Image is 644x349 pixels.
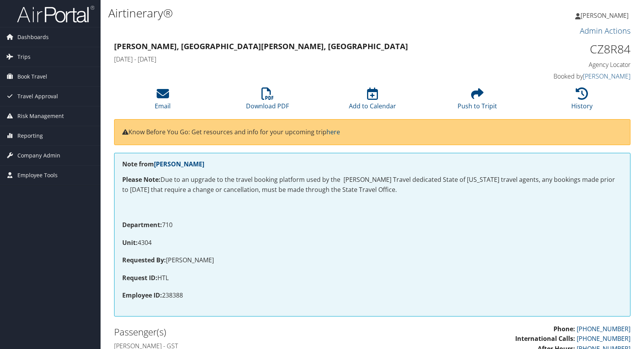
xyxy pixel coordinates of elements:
[17,5,94,23] img: airportal-logo.png
[122,255,622,265] p: [PERSON_NAME]
[349,92,396,110] a: Add to Calendar
[122,175,622,195] p: Due to an upgrade to the travel booking platform used by the [PERSON_NAME] Travel dedicated State...
[122,274,157,282] strong: Request ID:
[122,127,622,137] p: Know Before You Go: Get resources and info for your upcoming trip
[122,273,622,283] p: HTL
[154,160,204,168] a: [PERSON_NAME]
[17,67,47,86] span: Book Travel
[581,11,629,20] span: [PERSON_NAME]
[17,146,60,165] span: Company Admin
[122,221,162,229] strong: Department:
[155,92,171,110] a: Email
[580,26,630,36] a: Admin Actions
[122,238,622,248] p: 4304
[122,175,161,184] strong: Please Note:
[122,160,204,168] strong: Note from
[122,256,166,264] strong: Requested By:
[17,166,58,185] span: Employee Tools
[114,325,367,339] h2: Passenger(s)
[17,106,64,126] span: Risk Management
[108,5,460,21] h1: Airtinerary®
[577,334,630,343] a: [PHONE_NUMBER]
[114,41,408,51] strong: [PERSON_NAME], [GEOGRAPHIC_DATA] [PERSON_NAME], [GEOGRAPHIC_DATA]
[17,126,43,145] span: Reporting
[122,220,622,230] p: 710
[122,291,162,299] strong: Employee ID:
[583,72,630,80] a: [PERSON_NAME]
[122,238,138,247] strong: Unit:
[326,128,340,136] a: here
[17,47,31,67] span: Trips
[510,60,630,69] h4: Agency Locator
[571,92,593,110] a: History
[122,291,622,301] p: 238388
[17,87,58,106] span: Travel Approval
[515,334,575,343] strong: International Calls:
[114,55,499,63] h4: [DATE] - [DATE]
[17,27,49,47] span: Dashboards
[510,72,630,80] h4: Booked by
[458,92,497,110] a: Push to Tripit
[246,92,289,110] a: Download PDF
[577,325,630,333] a: [PHONE_NUMBER]
[553,325,575,333] strong: Phone:
[510,41,630,57] h1: CZ8R84
[575,4,636,27] a: [PERSON_NAME]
